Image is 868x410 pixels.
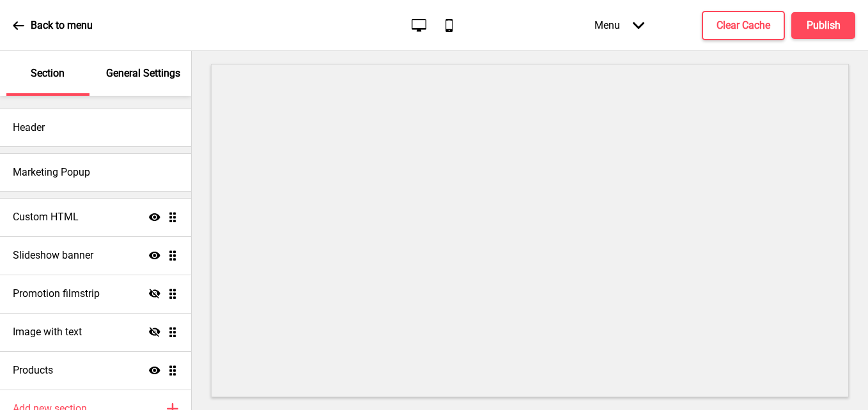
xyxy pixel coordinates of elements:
[13,210,79,224] h4: Custom HTML
[582,6,657,44] div: Menu
[702,11,785,40] button: Clear Cache
[791,12,855,39] button: Publish
[13,165,90,179] h4: Marketing Popup
[13,325,82,339] h4: Image with text
[31,66,65,80] p: Section
[13,8,93,43] a: Back to menu
[13,363,53,377] h4: Products
[13,121,45,135] h4: Header
[31,19,93,33] p: Back to menu
[106,66,180,80] p: General Settings
[807,19,841,33] h4: Publish
[13,287,100,301] h4: Promotion filmstrip
[717,19,770,33] h4: Clear Cache
[13,248,93,262] h4: Slideshow banner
